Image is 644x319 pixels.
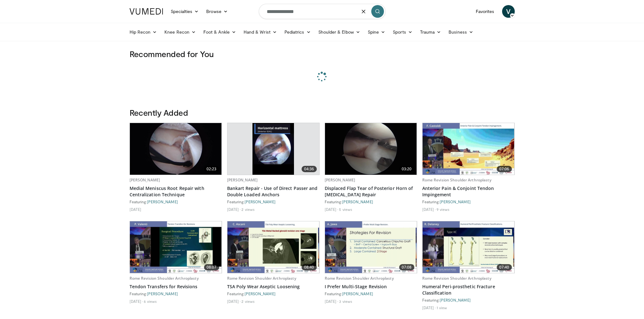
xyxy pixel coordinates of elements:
a: [PERSON_NAME] [440,298,471,302]
div: Featuring: [422,199,515,204]
div: Featuring: [422,297,515,303]
li: [DATE] [130,207,142,212]
span: 07:06 [497,166,512,172]
div: Featuring: [130,199,222,204]
img: 8037028b-5014-4d38-9a8c-71d966c81743.620x360_q85_upscale.jpg [423,123,514,175]
a: 02:23 [130,123,222,175]
a: Rome Revision Shoulder Arthroplasty [130,276,199,281]
a: Anterior Pain & Conjoint Tendon Impingement [422,185,515,198]
a: [PERSON_NAME] [245,199,276,204]
li: 1 view [437,305,447,310]
a: 04:36 [227,123,319,175]
a: [PERSON_NAME] [147,291,178,296]
a: Rome Revision Shoulder Arthroplasty [422,276,491,281]
a: Rome Revision Shoulder Arthroplasty [227,276,296,281]
li: [DATE] [227,207,241,212]
li: 2 views [241,207,255,212]
a: 08:40 [227,221,319,273]
a: Browse [202,5,232,18]
a: Business [445,26,477,38]
a: Foot & Ankle [200,26,240,38]
a: 07:08 [325,221,417,273]
div: Featuring: [325,199,417,204]
a: TSA Poly Wear Aseptic Loosening [227,283,320,290]
h3: Recommended for You [130,49,515,59]
span: 04:36 [302,166,317,172]
a: Humeral Peri-prosthetic Fracture Classification [422,283,515,296]
a: Shoulder & Elbow [315,26,364,38]
li: [DATE] [422,207,436,212]
a: [PERSON_NAME] [342,291,373,296]
a: Bankart Repair - Use of Direct Passer and Double Loaded Anchors [227,185,320,198]
li: [DATE] [130,299,143,304]
span: 07:08 [399,264,414,270]
a: Rome Revision Shoulder Arthroplasty [325,276,394,281]
a: [PERSON_NAME] [342,199,373,204]
li: 5 views [339,207,352,212]
a: [PERSON_NAME] [147,199,178,204]
a: Hip Recon [126,26,161,38]
a: V [502,5,515,18]
img: f121adf3-8f2a-432a-ab04-b981073a2ae5.620x360_q85_upscale.jpg [130,221,222,273]
li: 3 views [339,299,352,304]
img: 2649116b-05f8-405c-a48f-a284a947b030.620x360_q85_upscale.jpg [325,123,417,175]
a: Hand & Wrist [240,26,281,38]
span: 08:07 [204,264,219,270]
a: 03:20 [325,123,417,175]
div: Featuring: [325,291,417,296]
li: [DATE] [325,299,338,304]
a: Tendon Transfers for Revisions [130,283,222,290]
li: 6 views [144,299,157,304]
li: [DATE] [422,305,436,310]
img: VuMedi Logo [130,8,163,15]
img: c89197b7-361e-43d5-a86e-0b48a5cfb5ba.620x360_q85_upscale.jpg [423,221,514,273]
a: Rome Revision Shoulder Arthroplasty [422,177,491,183]
a: Medial Meniscus Root Repair with Centralization Technique [130,185,222,198]
span: 02:23 [204,166,219,172]
img: b9682281-d191-4971-8e2c-52cd21f8feaa.620x360_q85_upscale.jpg [227,221,319,273]
img: a3fe917b-418f-4b37-ad2e-b0d12482d850.620x360_q85_upscale.jpg [325,221,417,273]
a: I Prefer Multi-Stage Revision [325,283,417,290]
a: [PERSON_NAME] [440,199,471,204]
h3: Recently Added [130,107,515,118]
a: [PERSON_NAME] [227,177,258,183]
a: Spine [364,26,389,38]
a: Knee Recon [161,26,200,38]
li: 2 views [241,299,255,304]
li: 9 views [437,207,450,212]
div: Featuring: [130,291,222,296]
a: Pediatrics [281,26,315,38]
a: 08:07 [130,221,222,273]
span: 08:40 [302,264,317,270]
a: Trauma [416,26,445,38]
li: [DATE] [325,207,338,212]
a: [PERSON_NAME] [245,291,276,296]
a: Specialties [167,5,203,18]
a: 07:40 [423,221,514,273]
img: cd449402-123d-47f7-b112-52d159f17939.620x360_q85_upscale.jpg [252,123,294,175]
a: Sports [389,26,416,38]
a: [PERSON_NAME] [325,177,355,183]
input: Search topics, interventions [259,4,386,19]
a: Displaced Flap Tear of Posterior Horn of [MEDICAL_DATA] Repair [325,185,417,198]
div: Featuring: [227,199,320,204]
a: Favorites [472,5,498,18]
a: [PERSON_NAME] [130,177,160,183]
span: 03:20 [399,166,414,172]
a: 07:06 [423,123,514,175]
span: 07:40 [497,264,512,270]
img: 926032fc-011e-4e04-90f2-afa899d7eae5.620x360_q85_upscale.jpg [130,123,222,175]
li: [DATE] [227,299,241,304]
div: Featuring: [227,291,320,296]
